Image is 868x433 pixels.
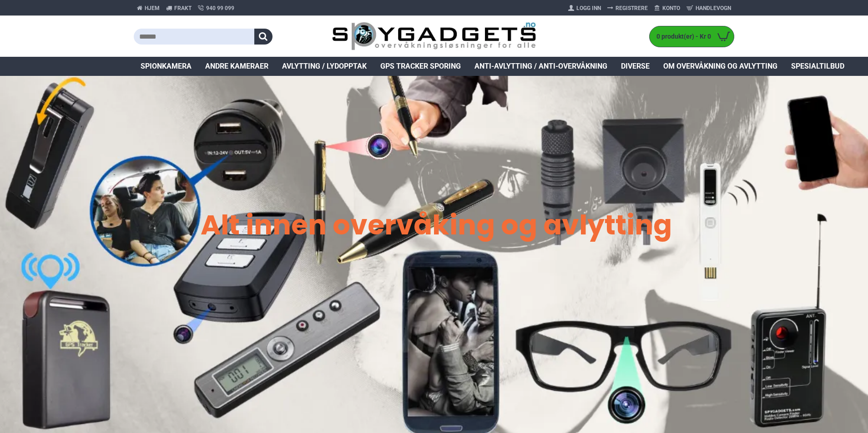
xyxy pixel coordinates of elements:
span: Diverse [621,61,650,72]
span: Logg Inn [576,4,601,12]
span: Spionkamera [141,61,192,72]
a: GPS Tracker Sporing [373,57,468,76]
span: Avlytting / Lydopptak [282,61,367,72]
a: Registrere [604,1,651,15]
a: 0 produkt(er) - Kr 0 [650,26,734,47]
a: Diverse [614,57,656,76]
a: Anti-avlytting / Anti-overvåkning [468,57,614,76]
a: Avlytting / Lydopptak [275,57,373,76]
span: GPS Tracker Sporing [380,61,461,72]
span: Registrere [616,4,648,12]
a: Konto [651,1,683,15]
span: Frakt [174,4,192,12]
a: Om overvåkning og avlytting [656,57,784,76]
a: Logg Inn [565,1,604,15]
span: Andre kameraer [205,61,268,72]
span: Om overvåkning og avlytting [663,61,777,72]
a: Handlevogn [683,1,734,15]
span: Anti-avlytting / Anti-overvåkning [474,61,607,72]
a: Spesialtilbud [784,57,851,76]
span: Handlevogn [696,4,731,12]
a: Andre kameraer [198,57,275,76]
span: 0 produkt(er) - Kr 0 [650,32,713,41]
span: Konto [662,4,680,12]
img: SpyGadgets.no [332,22,536,51]
span: 940 99 099 [206,4,234,12]
a: Spionkamera [134,57,198,76]
span: Hjem [145,4,160,12]
span: Spesialtilbud [791,61,844,72]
